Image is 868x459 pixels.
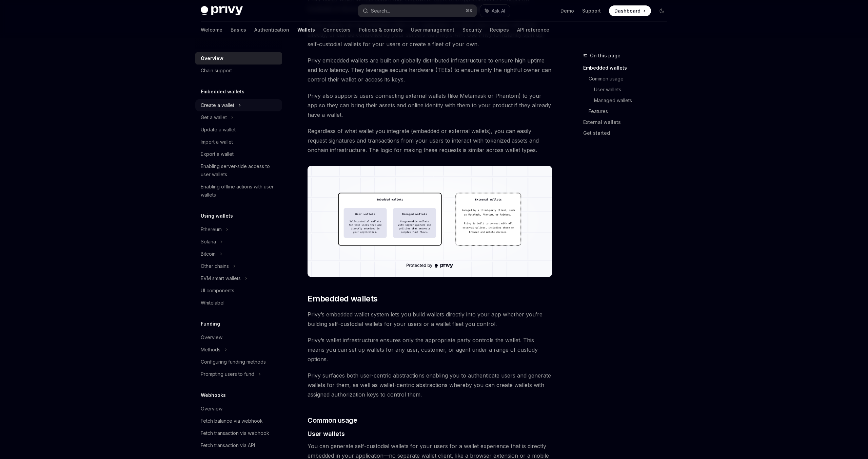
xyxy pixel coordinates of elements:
[308,293,377,304] span: Embedded wallets
[201,113,227,122] div: Get a wallet
[195,52,282,65] a: Overview
[195,160,282,181] a: Enabling server-side access to user wallets
[195,148,282,160] a: Export a wallet
[308,371,552,399] span: Privy surfaces both user-centric abstractions enabling you to authenticate users and generate wal...
[490,22,509,38] a: Recipes
[195,331,282,344] a: Overview
[583,117,673,128] a: External wallets
[195,136,282,148] a: Import a wallet
[195,403,282,415] a: Overview
[201,250,216,258] div: Bitcoin
[560,7,574,14] a: Demo
[589,73,673,84] a: Common usage
[195,181,282,201] a: Enabling offline actions with user wallets
[517,22,549,38] a: API reference
[201,429,269,437] div: Fetch transaction via webhook
[308,126,552,155] span: Regardless of what wallet you integrate (embedded or external wallets), you can easily request si...
[308,416,357,425] span: Common usage
[201,183,278,199] div: Enabling offline actions with user wallets
[201,101,234,109] div: Create a wallet
[201,274,241,282] div: EVM smart wallets
[308,310,552,329] span: Privy’s embedded wallet system lets you build wallets directly into your app whether you’re build...
[308,91,552,120] span: Privy also supports users connecting external wallets (like Metamask or Phantom) to your app so t...
[462,22,482,38] a: Security
[201,225,222,234] div: Ethereum
[195,284,282,297] a: UI components
[254,22,289,38] a: Authentication
[201,162,278,179] div: Enabling server-side access to user wallets
[201,346,220,354] div: Methods
[589,106,673,117] a: Features
[195,124,282,136] a: Update a wallet
[195,297,282,309] a: Whitelabel
[195,65,282,77] a: Chain support
[201,358,266,366] div: Configuring funding methods
[582,7,601,14] a: Support
[583,62,673,73] a: Embedded wallets
[594,95,673,106] a: Managed wallets
[466,8,473,14] span: ⌘ K
[609,5,651,16] a: Dashboard
[201,320,220,328] h5: Funding
[614,7,640,14] span: Dashboard
[195,439,282,452] a: Fetch transaction via API
[195,415,282,427] a: Fetch balance via webhook
[201,299,224,307] div: Whitelabel
[297,22,315,38] a: Wallets
[201,88,244,96] h5: Embedded wallets
[201,370,254,378] div: Prompting users to fund
[323,22,351,38] a: Connectors
[201,54,223,62] div: Overview
[201,138,233,146] div: Import a wallet
[358,5,477,17] button: Search...⌘K
[308,429,345,438] span: User wallets
[371,7,390,15] div: Search...
[195,356,282,368] a: Configuring funding methods
[594,84,673,95] a: User wallets
[201,441,255,449] div: Fetch transaction via API
[201,212,233,220] h5: Using wallets
[308,335,552,364] span: Privy’s wallet infrastructure ensures only the appropriate party controls the wallet. This means ...
[492,7,505,14] span: Ask AI
[656,5,667,16] button: Toggle dark mode
[201,22,222,38] a: Welcome
[201,150,234,158] div: Export a wallet
[308,166,552,277] img: images/walletoverview.png
[480,5,510,17] button: Ask AI
[201,287,234,295] div: UI components
[308,56,552,84] span: Privy embedded wallets are built on globally distributed infrastructure to ensure high uptime and...
[359,22,403,38] a: Policies & controls
[411,22,454,38] a: User management
[583,128,673,139] a: Get started
[201,262,229,270] div: Other chains
[590,52,620,60] span: On this page
[201,126,236,134] div: Update a wallet
[231,22,246,38] a: Basics
[201,6,243,16] img: dark logo
[201,333,222,342] div: Overview
[201,405,222,413] div: Overview
[201,67,232,75] div: Chain support
[195,427,282,439] a: Fetch transaction via webhook
[201,391,226,399] h5: Webhooks
[201,238,216,246] div: Solana
[201,417,263,425] div: Fetch balance via webhook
